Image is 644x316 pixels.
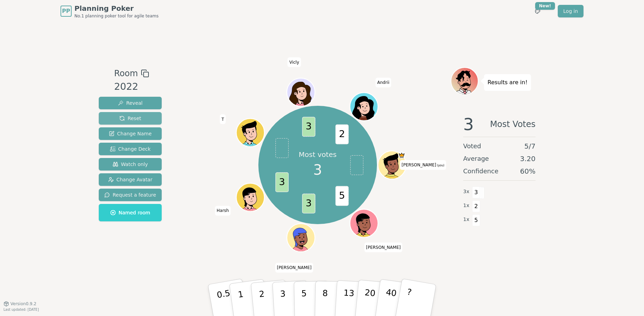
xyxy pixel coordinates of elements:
span: 3 [313,159,322,180]
span: 2 [336,124,349,144]
span: 1 x [463,202,469,210]
span: Click to change your name [220,114,226,124]
span: 3 x [463,188,469,196]
span: PP [62,7,70,15]
span: Click to change your name [376,78,391,87]
span: Most Votes [490,116,536,133]
button: Version0.9.2 [3,301,37,307]
span: 3 [472,187,480,198]
span: Version 0.9.2 [10,301,37,307]
span: Change Name [109,130,152,137]
span: Planning Poker [74,3,159,13]
button: Click to change your avatar [379,152,405,178]
button: Named room [99,204,162,221]
span: Room [114,67,138,80]
span: 5 [472,214,480,226]
a: Log in [558,5,583,17]
span: Average [463,154,489,164]
span: (you) [436,164,444,167]
span: 5 / 7 [524,141,536,151]
span: Confidence [463,166,498,176]
span: 3 [276,172,289,192]
span: Request a feature [104,191,156,198]
span: Click to change your name [215,206,231,215]
button: Watch only [99,158,162,171]
span: 3 [463,116,474,133]
span: 3 [302,193,315,213]
button: New! [531,5,544,17]
span: 3 [302,117,315,136]
span: Reveal [118,100,143,106]
span: Watch only [113,161,148,168]
span: Gary is the host [399,152,405,159]
div: New! [535,2,555,10]
span: Click to change your name [275,263,313,272]
span: Click to change your name [288,57,301,67]
div: 2022 [114,80,149,94]
span: 5 [336,186,349,206]
p: Most votes [299,150,337,159]
span: Click to change your name [400,160,446,170]
span: Named room [110,209,150,216]
button: Reset [99,112,162,125]
p: Results are in! [488,78,528,87]
button: Change Name [99,127,162,140]
span: Click to change your name [364,243,402,252]
button: Reveal [99,97,162,109]
span: Reset [119,115,141,122]
span: Change Deck [110,145,151,152]
button: Change Avatar [99,173,162,186]
button: Request a feature [99,189,162,201]
span: 1 x [463,216,469,223]
span: Last updated: [DATE] [3,308,39,311]
span: 3.20 [520,154,536,164]
span: 60 % [520,166,536,176]
span: Voted [463,141,481,151]
span: 2 [472,200,480,212]
button: Change Deck [99,143,162,155]
span: Change Avatar [108,176,153,183]
span: No.1 planning poker tool for agile teams [74,13,159,19]
a: PPPlanning PokerNo.1 planning poker tool for agile teams [61,3,159,19]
